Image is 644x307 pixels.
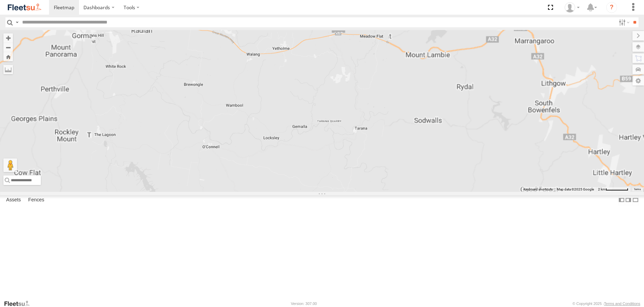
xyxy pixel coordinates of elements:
[598,187,606,191] span: 2 km
[604,302,640,306] a: Terms and Conditions
[14,17,20,27] label: Search Query
[557,187,594,191] span: Map data ©2025 Google
[572,302,640,306] div: © Copyright 2025 -
[562,2,582,13] div: Darren Small
[616,17,631,27] label: Search Filter Options
[7,3,42,12] img: fleetsu-logo-horizontal.svg
[618,195,625,205] label: Dock Summary Table to the Left
[606,2,617,13] i: ?
[291,302,317,306] div: Version: 307.00
[3,33,13,43] button: Zoom in
[25,196,48,205] label: Fences
[3,52,13,61] button: Zoom Home
[632,76,644,86] label: Map Settings
[3,65,13,74] label: Measure
[3,158,17,172] button: Drag Pegman onto the map to open Street View
[596,187,630,192] button: Map scale: 2 km per 63 pixels
[625,195,632,205] label: Dock Summary Table to the Right
[3,43,13,52] button: Zoom out
[632,195,639,205] label: Hide Summary Table
[634,188,641,190] a: Terms (opens in new tab)
[523,187,553,192] button: Keyboard shortcuts
[4,300,35,307] a: Visit our Website
[3,196,24,205] label: Assets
